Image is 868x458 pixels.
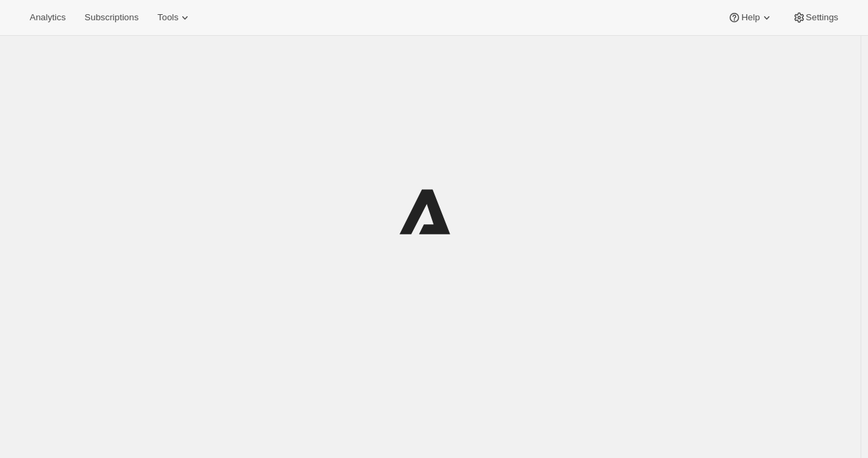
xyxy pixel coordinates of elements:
[30,12,65,23] span: Analytics
[784,8,846,27] button: Settings
[76,8,146,27] button: Subscriptions
[157,12,178,23] span: Tools
[806,12,838,23] span: Settings
[84,12,138,23] span: Subscriptions
[720,8,781,27] button: Help
[22,8,74,27] button: Analytics
[149,8,200,27] button: Tools
[741,12,759,23] span: Help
